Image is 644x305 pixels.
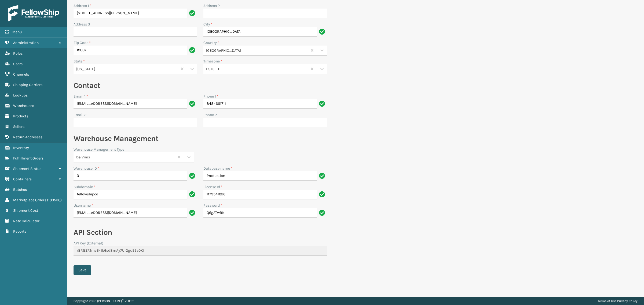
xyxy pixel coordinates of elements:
label: Email 1 [74,94,88,99]
label: Address 3 [74,21,90,27]
span: Roles [13,51,23,56]
button: Save [74,265,91,275]
h2: Contact [74,81,327,90]
h2: Warehouse Management [74,134,327,143]
span: Users [13,62,23,66]
span: Rate Calculator [13,219,39,223]
span: Administration [13,40,39,45]
label: License Id [203,184,222,190]
label: State [74,58,85,64]
span: Shipment Cost [13,208,38,213]
label: Password [203,203,222,208]
div: [US_STATE] [76,66,178,72]
label: Country [203,40,219,46]
span: Fulfillment Orders [13,156,43,161]
span: Marketplace Orders [13,198,46,202]
p: Copyright 2023 [PERSON_NAME]™ v 1.0.191 [74,297,134,305]
span: Containers [13,177,32,181]
div: EST5EDT [206,66,308,72]
a: Privacy Policy [617,299,638,303]
label: Address 1 [74,3,92,9]
label: Subdomain [74,184,96,190]
label: Warehouse Management Type [74,147,124,152]
span: Menu [12,30,22,34]
span: Channels [13,72,29,77]
span: Return Addresses [13,135,42,139]
label: API Key (External) [74,240,103,246]
label: Database name [203,166,232,171]
div: | [598,297,638,305]
span: Warehouses [13,103,34,108]
label: Address 2 [203,3,220,9]
label: Zip Code [74,40,91,46]
span: Sellers [13,124,24,129]
label: Email 2 [74,112,86,118]
label: Phone 1 [203,94,218,99]
span: Lookups [13,93,28,98]
label: Warehouse ID [74,166,99,171]
label: Username [74,203,93,208]
span: Inventory [13,146,29,150]
span: Products [13,114,28,118]
span: Shipment Status [13,166,41,171]
label: City [203,21,213,27]
label: Phone 2 [203,112,217,118]
img: logo [8,5,59,21]
span: Batches [13,187,27,192]
div: Da Vinci [76,154,175,160]
span: Shipping Carriers [13,83,42,87]
span: ( 103530 ) [47,198,62,202]
h2: API Section [74,228,327,237]
label: Timezone [203,58,222,64]
div: [GEOGRAPHIC_DATA] [206,47,308,53]
a: Terms of Use [598,299,616,303]
span: Reports [13,229,26,234]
